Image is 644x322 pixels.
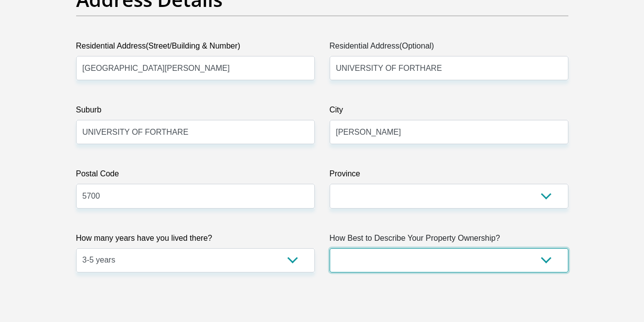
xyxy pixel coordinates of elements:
label: City [330,104,568,120]
select: Please select a value [76,248,315,272]
input: Postal Code [76,184,315,208]
input: Valid residential address [76,56,315,80]
label: Residential Address(Street/Building & Number) [76,40,315,56]
label: How Best to Describe Your Property Ownership? [330,232,568,248]
input: Address line 2 (Optional) [330,56,568,80]
label: Suburb [76,104,315,120]
label: Residential Address(Optional) [330,40,568,56]
label: Postal Code [76,168,315,184]
input: City [330,120,568,144]
select: Please select a value [330,248,568,272]
input: Suburb [76,120,315,144]
label: How many years have you lived there? [76,232,315,248]
select: Please Select a Province [330,184,568,208]
label: Province [330,168,568,184]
